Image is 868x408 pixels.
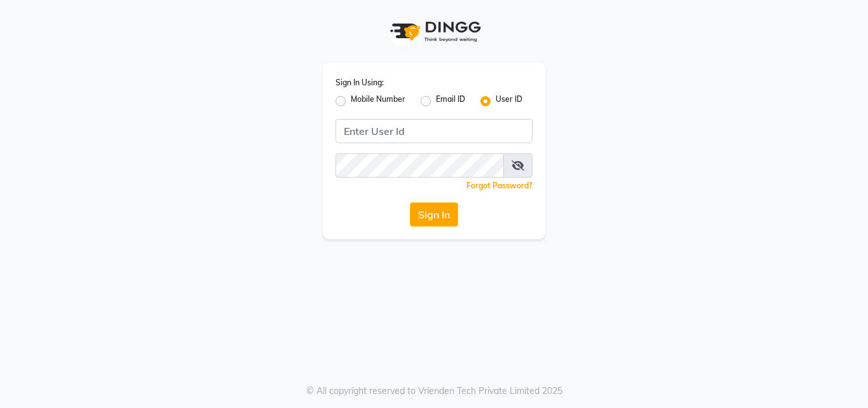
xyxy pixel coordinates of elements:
[383,13,485,50] img: logo1.svg
[336,153,504,178] input: Username
[351,94,405,109] label: Mobile Number
[436,94,465,109] label: Email ID
[336,119,532,143] input: Username
[466,181,532,190] a: Forgot Password?
[496,94,522,109] label: User ID
[336,77,384,88] label: Sign In Using:
[410,202,458,227] button: Sign In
